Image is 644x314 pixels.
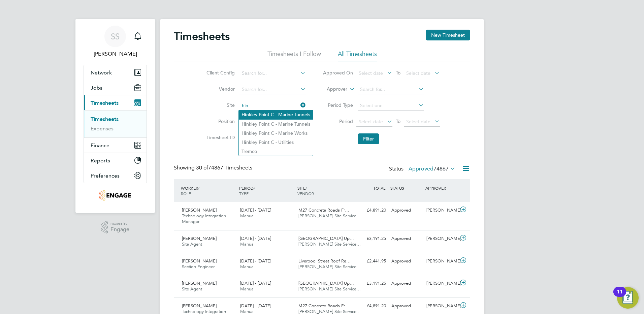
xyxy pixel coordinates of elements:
[239,110,313,119] li: kley Point C - Marine Tunnels
[358,101,424,111] input: Select one
[426,30,470,40] button: New Timesheet
[406,70,430,76] span: Select date
[298,213,361,219] span: [PERSON_NAME] Site Service…
[84,65,147,80] button: Network
[181,191,191,196] span: ROLE
[298,280,354,286] span: [GEOGRAPHIC_DATA] Up…
[239,138,313,147] li: kley Point C - Utilities
[239,101,306,111] input: Search for...
[204,134,235,140] label: Timesheet ID
[240,213,255,219] span: Manual
[359,119,383,125] span: Select date
[84,80,147,95] button: Jobs
[204,86,235,92] label: Vendor
[182,280,217,286] span: [PERSON_NAME]
[204,102,235,108] label: Site
[298,264,361,270] span: [PERSON_NAME] Site Service…
[298,235,354,241] span: [GEOGRAPHIC_DATA] Up…
[617,292,623,301] div: 11
[239,120,313,129] li: kley Point C - Marine Tunnels
[240,258,271,264] span: [DATE] - [DATE]
[267,50,321,62] li: Timesheets I Follow
[358,133,379,144] button: Filter
[424,205,459,216] div: [PERSON_NAME]
[424,233,459,244] div: [PERSON_NAME]
[84,190,147,201] a: Go to home page
[358,85,424,94] input: Search for...
[99,190,131,201] img: carmichael-logo-retina.png
[354,233,389,244] div: £3,191.25
[84,168,147,183] button: Preferences
[239,191,249,196] span: TYPE
[182,258,217,264] span: [PERSON_NAME]
[241,121,249,127] b: Hin
[91,85,102,91] span: Jobs
[241,112,249,118] b: Hin
[323,70,353,76] label: Approved On
[354,205,389,216] div: £4,891.20
[182,235,217,241] span: [PERSON_NAME]
[84,110,147,137] div: Timesheets
[182,207,217,213] span: [PERSON_NAME]
[237,182,296,199] div: PERIOD
[84,138,147,153] button: Finance
[354,278,389,289] div: £3,191.25
[323,118,353,124] label: Period
[182,241,202,247] span: Site Agent
[240,207,271,213] span: [DATE] - [DATE]
[389,164,457,174] div: Status
[240,303,271,309] span: [DATE] - [DATE]
[75,19,155,213] nav: Main navigation
[389,301,424,312] div: Approved
[240,264,255,270] span: Manual
[354,256,389,267] div: £2,441.95
[389,233,424,244] div: Approved
[389,205,424,216] div: Approved
[424,301,459,312] div: [PERSON_NAME]
[298,241,361,247] span: [PERSON_NAME] Site Service…
[84,153,147,168] button: Reports
[198,185,199,191] span: /
[298,303,349,309] span: M27 Concrete Roads Fr…
[240,280,271,286] span: [DATE] - [DATE]
[359,70,383,76] span: Select date
[241,139,249,145] b: Hin
[91,125,114,132] a: Expenses
[424,182,459,194] div: APPROVER
[196,164,208,171] span: 30 of
[240,235,271,241] span: [DATE] - [DATE]
[424,278,459,289] div: [PERSON_NAME]
[91,116,119,122] a: Timesheets
[239,69,306,78] input: Search for...
[91,142,109,149] span: Finance
[354,301,389,312] div: £4,891.20
[84,95,147,110] button: Timesheets
[373,185,385,191] span: TOTAL
[196,164,252,171] span: 74867 Timesheets
[182,303,217,309] span: [PERSON_NAME]
[174,30,230,43] h2: Timesheets
[389,256,424,267] div: Approved
[433,165,449,172] span: 74867
[110,227,129,232] span: Engage
[182,213,226,224] span: Technology Integration Manager
[617,287,639,309] button: Open Resource Center, 11 new notifications
[240,241,255,247] span: Manual
[389,278,424,289] div: Approved
[298,207,349,213] span: M27 Concrete Roads Fr…
[84,50,147,58] span: Saranija Sivapalan
[296,182,354,199] div: SITE
[297,191,314,196] span: VENDOR
[241,130,249,136] b: Hin
[394,117,402,126] span: To
[179,182,237,199] div: WORKER
[101,221,130,234] a: Powered byEngage
[91,172,120,179] span: Preferences
[409,165,455,172] label: Approved
[254,185,255,191] span: /
[239,129,313,138] li: kley Point C - Marine Works
[111,32,120,41] span: SS
[174,164,254,171] div: Showing
[323,102,353,108] label: Period Type
[204,70,235,76] label: Client Config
